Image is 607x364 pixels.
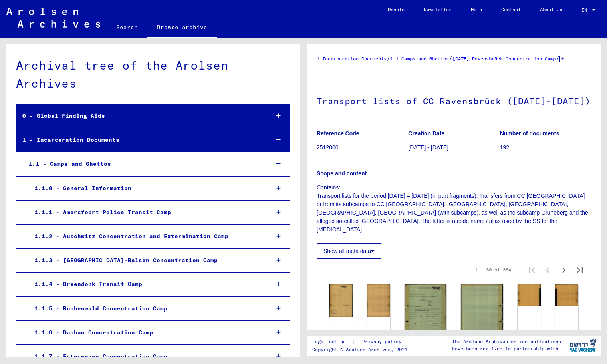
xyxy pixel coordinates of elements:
[317,243,381,259] button: Show all meta data
[28,181,263,196] div: 1.1.0 - General Information
[568,335,598,355] img: yv_logo.png
[452,338,561,345] p: The Arolsen Archives online collections
[475,266,511,273] div: 1 – 30 of 384
[317,143,408,152] p: 2512000
[524,262,540,278] button: First page
[387,55,390,62] span: /
[556,55,559,62] span: /
[107,18,147,37] a: Search
[317,83,591,118] h1: Transport lists of CC Ravensbrück ([DATE]-[DATE])
[518,284,541,306] img: 001.jpg
[317,183,591,234] p: Contains: Transport lists for the period [DATE] – [DATE] (in part fragments): Transfers from CC [...
[28,301,263,316] div: 1.1.5 - Buchenwald Concentration Camp
[555,284,578,306] img: 002.jpg
[408,130,444,137] b: Creation Date
[449,55,452,62] span: /
[329,284,353,317] img: 001.jpg
[16,132,263,148] div: 1 - Incarceration Documents
[312,338,411,346] div: |
[22,156,263,172] div: 1.1 - Camps and Ghettos
[540,262,556,278] button: Previous page
[556,262,572,278] button: Next page
[317,130,359,137] b: Reference Code
[356,338,411,346] a: Privacy policy
[390,56,449,62] a: 1.1 Camps and Ghettos
[317,56,387,62] a: 1 Incarceration Documents
[16,108,263,124] div: 0 - Global Finding Aids
[581,7,590,13] span: EN
[28,205,263,220] div: 1.1.1 - Amersfoort Police Transit Camp
[500,130,559,137] b: Number of documents
[147,18,217,38] a: Browse archive
[28,229,263,244] div: 1.1.2 - Auschwitz Concentration and Extermination Camp
[367,284,390,317] img: 002.jpg
[452,345,561,352] p: have been realized in partnership with
[6,8,100,28] img: Arolsen_neg.svg
[408,143,499,152] p: [DATE] - [DATE]
[461,284,503,344] img: 002.jpg
[28,253,263,268] div: 1.1.3 - [GEOGRAPHIC_DATA]-Belsen Concentration Camp
[572,262,588,278] button: Last page
[500,143,591,152] p: 192
[312,338,352,346] a: Legal notice
[28,276,263,292] div: 1.1.4 - Breendonk Transit Camp
[452,56,556,62] a: [DATE] Ravensbrück Concentration Camp
[16,56,290,92] div: Archival tree of the Arolsen Archives
[405,284,447,344] img: 001.jpg
[312,346,411,353] p: Copyright © Arolsen Archives, 2021
[28,325,263,340] div: 1.1.6 - Dachau Concentration Camp
[317,170,367,177] b: Scope and content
